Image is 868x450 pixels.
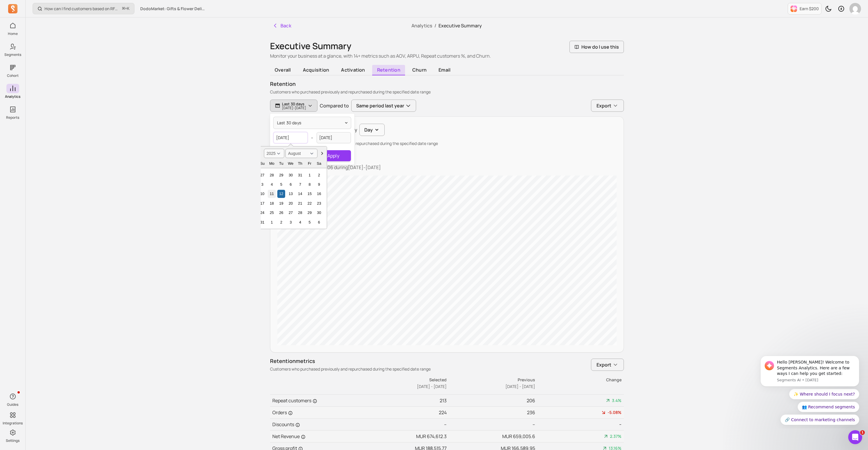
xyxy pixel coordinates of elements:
[270,20,294,31] button: Back
[270,430,358,442] td: Net Revenue
[277,218,285,226] div: Choose Tuesday, September 2nd, 2025
[447,407,535,419] td: 236
[800,6,819,12] p: Earn $200
[277,120,301,126] span: last 30 days
[315,180,323,188] div: Choose Saturday, August 9th, 2025
[5,94,20,99] p: Analytics
[536,377,622,383] p: Change
[432,22,439,29] span: /
[591,100,624,112] button: Export
[270,419,358,430] td: Discounts
[8,31,18,36] p: Home
[258,218,266,226] div: Choose Sunday, August 31st, 2025
[268,190,276,198] div: Choose Monday, August 11th, 2025
[270,65,296,75] span: overall
[316,150,351,161] button: Apply
[597,361,611,368] span: Export
[277,141,617,146] p: Customers who purchased previously and repurchased during the specified date range
[788,3,821,15] button: Earn $200
[619,421,622,427] span: --
[359,124,385,136] button: Day
[860,430,865,435] span: 1
[282,102,306,106] p: Last 30 days
[268,209,276,217] div: Choose Monday, August 25th, 2025
[317,132,351,143] input: yyyy-mm-dd
[287,180,294,188] div: Choose Wednesday, August 6th, 2025
[752,350,868,428] iframe: Intercom notifications message
[258,160,266,167] div: Sunday
[315,218,323,226] div: Choose Saturday, September 6th, 2025
[4,52,21,57] p: Segments
[45,6,120,12] p: How can I find customers based on RFM and lifecycle stages?
[608,410,622,415] span: -5.08%
[447,419,535,430] td: --
[610,433,622,439] span: 2.37%
[306,199,313,207] div: Choose Friday, August 22nd, 2025
[270,80,624,88] p: retention
[122,6,129,12] span: +
[33,3,134,14] button: How can I find customers based on RFM and lifecycle stages?⌘+K
[268,199,276,207] div: Choose Monday, August 18th, 2025
[848,430,862,444] iframe: Intercom live chat
[315,160,323,167] div: Saturday
[306,190,313,198] div: Choose Friday, August 15th, 2025
[7,402,18,407] p: Guides
[270,100,317,112] button: Last 30 days[DATE]-[DATE]
[311,134,313,141] span: -
[597,102,611,109] span: Export
[137,3,210,14] button: DodoMarket: Gifts & Flower Delivery [GEOGRAPHIC_DATA]
[417,384,447,389] span: [DATE] - [DATE]
[256,170,325,227] div: Month August, 2025
[258,209,266,217] div: Choose Sunday, August 24th, 2025
[298,65,334,75] span: acquisition
[296,199,304,207] div: Choose Thursday, August 21st, 2025
[270,357,431,365] p: Retention metrics
[439,22,482,29] span: Executive Summary
[315,199,323,207] div: Choose Saturday, August 23rd, 2025
[270,407,358,419] td: Orders
[315,209,323,217] div: Choose Saturday, August 30th, 2025
[277,209,285,217] div: Choose Tuesday, August 26th, 2025
[320,102,349,109] p: Compared to
[306,180,313,188] div: Choose Friday, August 8th, 2025
[306,209,313,217] div: Choose Friday, August 29th, 2025
[6,438,19,443] p: Settings
[254,146,327,229] div: Choose Date
[296,171,304,179] div: Choose Thursday, July 31st, 2025
[287,160,294,167] div: Wednesday
[6,115,19,120] p: Reports
[287,190,294,198] div: Choose Wednesday, August 13th, 2025
[358,430,447,442] td: MUR 674,612.3
[122,5,125,13] kbd: ⌘
[296,218,304,226] div: Choose Thursday, September 4th, 2025
[315,190,323,198] div: Choose Saturday, August 16th, 2025
[3,421,23,426] p: Integrations
[306,171,313,179] div: Choose Friday, August 1st, 2025
[277,180,285,188] div: Choose Tuesday, August 5th, 2025
[358,395,447,407] td: 213
[296,209,304,217] div: Choose Thursday, August 28th, 2025
[270,41,491,51] h1: Executive Summary
[351,100,416,112] button: Same period last year
[270,89,624,95] p: Customers who purchased previously and repurchased during the specified date range
[358,419,447,430] td: --
[434,65,455,75] span: email
[569,41,624,53] button: How do I use this
[287,209,294,217] div: Choose Wednesday, August 27th, 2025
[270,52,491,59] p: Monitor your business at a glance, with 14+ metrics such as AOV, ARPU, Repeat customers %, and Ch...
[258,171,266,179] div: Choose Sunday, July 27th, 2025
[338,126,357,133] p: Group by
[277,199,285,207] div: Choose Tuesday, August 19th, 2025
[612,398,622,403] span: 3.4%
[258,180,266,188] div: Choose Sunday, August 3rd, 2025
[277,151,617,162] p: 213
[6,391,19,408] button: Guides
[358,407,447,419] td: 224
